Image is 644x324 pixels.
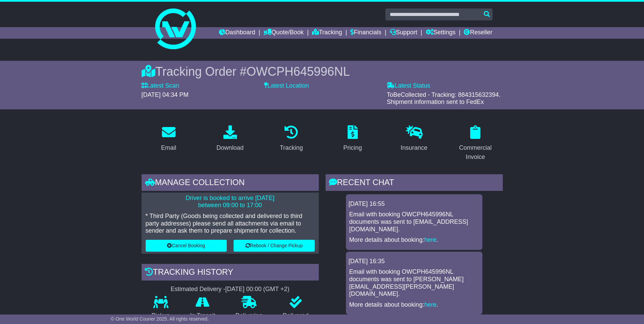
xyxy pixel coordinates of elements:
[349,258,480,265] div: [DATE] 16:35
[424,301,437,308] a: here
[396,123,432,155] a: Insurance
[264,82,309,90] label: Latest Location
[349,211,479,233] p: Email with booking OWCPH645996NL documents was sent to [EMAIL_ADDRESS][DOMAIN_NAME].
[464,27,492,39] a: Reseller
[387,82,430,90] label: Latest Status
[142,174,319,193] div: Manage collection
[142,286,319,293] div: Estimated Delivery -
[349,236,479,244] p: More details about booking: .
[350,27,381,39] a: Financials
[142,312,180,320] p: Pickup
[349,301,479,309] p: More details about booking: .
[390,27,417,39] a: Support
[180,312,225,320] p: In Transit
[312,27,342,39] a: Tracking
[275,123,307,155] a: Tracking
[146,213,315,235] p: * Third Party (Goods being collected and delivered to third party addresses) please send all atta...
[349,268,479,298] p: Email with booking OWCPH645996NL documents was sent to [PERSON_NAME][EMAIL_ADDRESS][PERSON_NAME][...
[263,27,303,39] a: Quote/Book
[349,200,480,208] div: [DATE] 16:55
[453,143,498,162] div: Commercial Invoice
[146,195,315,209] p: Driver is booked to arrive [DATE] between 09:00 to 17:00
[326,174,503,193] div: RECENT CHAT
[219,27,255,39] a: Dashboard
[424,236,437,243] a: here
[225,286,290,293] div: [DATE] 00:00 (GMT +2)
[142,91,189,98] span: [DATE] 04:34 PM
[401,143,427,152] div: Insurance
[161,143,176,152] div: Email
[216,143,243,152] div: Download
[273,312,319,320] p: Delivered
[426,27,456,39] a: Settings
[146,240,227,252] button: Cancel Booking
[212,123,248,155] a: Download
[111,316,209,322] span: © One World Courier 2025. All rights reserved.
[225,312,273,320] p: Delivering
[339,123,366,155] a: Pricing
[343,143,362,152] div: Pricing
[142,64,503,79] div: Tracking Order #
[280,143,303,152] div: Tracking
[157,123,181,155] a: Email
[142,264,319,282] div: Tracking history
[448,123,503,164] a: Commercial Invoice
[387,91,500,106] span: ToBeCollected - Tracking: 884315632394. Shipment information sent to FedEx
[142,82,179,90] label: Latest Scan
[246,65,350,78] span: OWCPH645996NL
[234,240,315,252] button: Rebook / Change Pickup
